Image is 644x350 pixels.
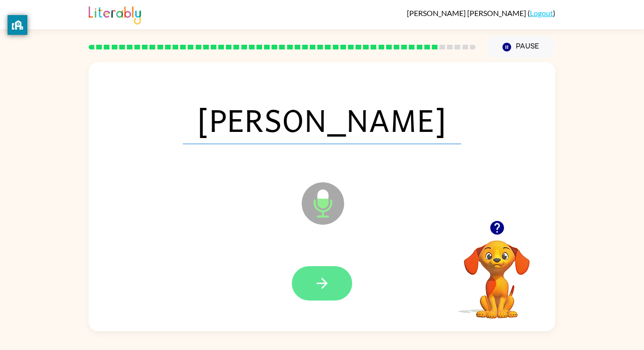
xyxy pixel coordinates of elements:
button: privacy banner [8,15,27,35]
video: Your browser must support playing .mp4 files to use Literably. Please try using another browser. [450,226,544,320]
img: Literably [89,4,141,24]
span: [PERSON_NAME] [183,95,461,144]
div: ( ) [407,8,555,17]
a: Logout [530,8,553,17]
button: Pause [487,36,555,58]
span: [PERSON_NAME] [PERSON_NAME] [407,8,528,17]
